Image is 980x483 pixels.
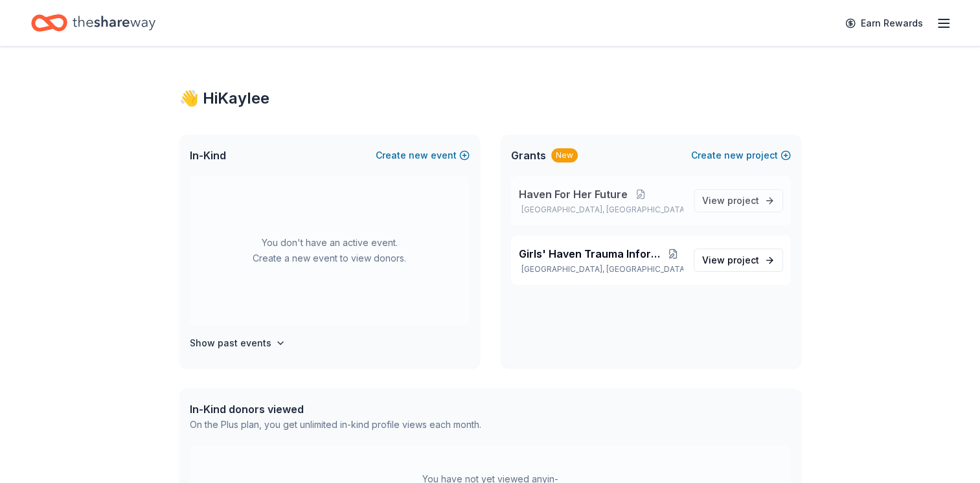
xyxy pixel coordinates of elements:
[519,205,683,215] p: [GEOGRAPHIC_DATA], [GEOGRAPHIC_DATA]
[702,253,759,268] span: View
[190,335,286,351] button: Show past events
[190,148,226,163] span: In-Kind
[551,148,578,163] div: New
[376,148,470,163] button: Createnewevent
[691,148,791,163] button: Createnewproject
[190,176,470,325] div: You don't have an active event. Create a new event to view donors.
[838,12,931,35] a: Earn Rewards
[702,193,759,208] span: View
[409,148,428,163] span: new
[694,249,783,272] a: View project
[511,148,546,163] span: Grants
[727,195,759,206] span: project
[179,88,801,109] div: 👋 Hi Kaylee
[190,417,481,432] div: On the Plus plan, you get unlimited in-kind profile views each month.
[694,189,783,212] a: View project
[519,246,663,262] span: Girls' Haven Trauma Informed Care
[519,264,683,275] p: [GEOGRAPHIC_DATA], [GEOGRAPHIC_DATA]
[190,401,481,417] div: In-Kind donors viewed
[727,254,759,265] span: project
[724,148,744,163] span: new
[31,8,155,38] a: Home
[190,335,271,351] h4: Show past events
[519,186,628,202] span: Haven For Her Future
